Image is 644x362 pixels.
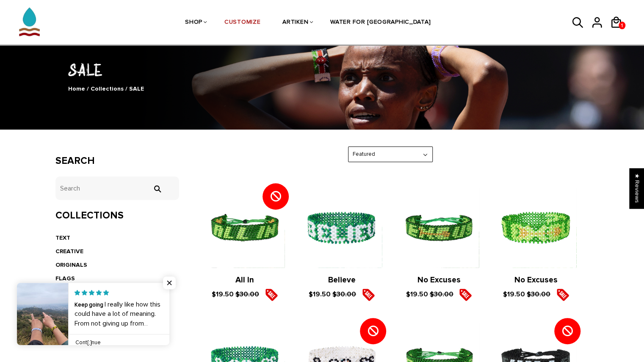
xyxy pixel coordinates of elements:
[406,290,428,298] span: $19.50
[556,288,569,301] img: sale5.png
[328,275,356,285] a: Believe
[55,248,83,255] a: CREATIVE
[55,210,180,222] h3: Collections
[362,288,375,301] img: sale5.png
[235,290,259,298] s: $30.00
[619,22,625,29] a: 1
[68,85,85,92] a: Home
[91,85,124,92] a: Collections
[55,177,180,200] input: Search
[55,275,75,282] a: FLAGS
[55,58,589,80] h1: SALE
[527,290,550,298] s: $30.00
[163,276,176,289] span: Close popup widget
[87,85,89,92] span: /
[212,290,234,298] span: $19.50
[514,275,558,285] a: No Excuses
[619,20,625,31] span: 1
[149,185,166,193] input: Search
[429,290,453,298] s: $30.00
[55,261,87,268] a: ORIGINALS
[282,0,308,45] a: ARTIKEN
[129,85,144,92] span: SALE
[125,85,127,92] span: /
[459,288,472,301] img: sale5.png
[185,0,202,45] a: SHOP
[330,0,431,45] a: WATER FOR [GEOGRAPHIC_DATA]
[55,155,180,167] h3: Search
[265,288,278,301] img: sale5.png
[417,275,460,285] a: No Excuses
[235,275,254,285] a: All In
[224,0,260,45] a: CUSTOMIZE
[503,290,525,298] span: $19.50
[55,234,70,241] a: TEXT
[630,168,644,208] div: Click to open Judge.me floating reviews tab
[309,290,331,298] span: $19.50
[332,290,356,298] s: $30.00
